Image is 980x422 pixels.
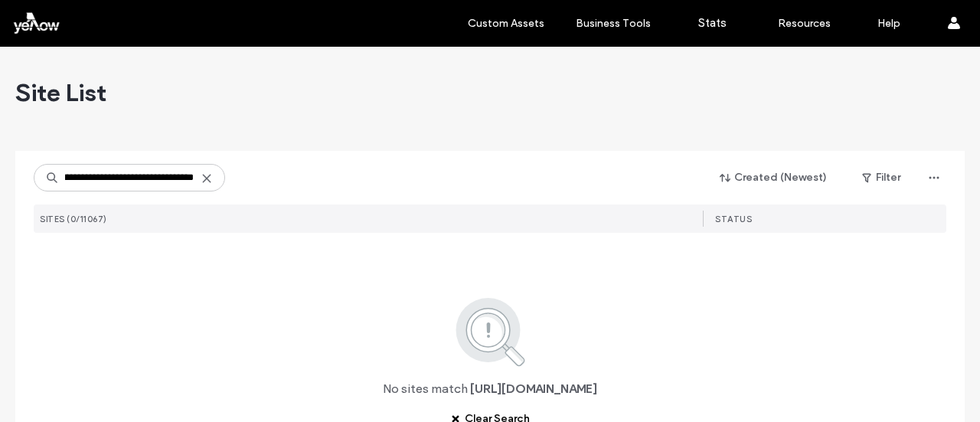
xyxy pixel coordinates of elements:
[877,17,900,30] label: Help
[715,214,752,224] span: STATUS
[778,17,831,30] label: Resources
[40,214,107,224] span: SITES (0/11067)
[847,165,916,190] button: Filter
[394,16,420,30] label: Sites
[468,17,544,30] label: Custom Assets
[383,381,468,397] span: No sites match
[698,16,727,30] label: Stats
[707,165,841,190] button: Created (Newest)
[34,11,66,25] span: Help
[470,381,597,397] span: [URL][DOMAIN_NAME]
[576,17,651,30] label: Business Tools
[435,295,546,368] img: search.svg
[15,77,106,108] span: Site List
